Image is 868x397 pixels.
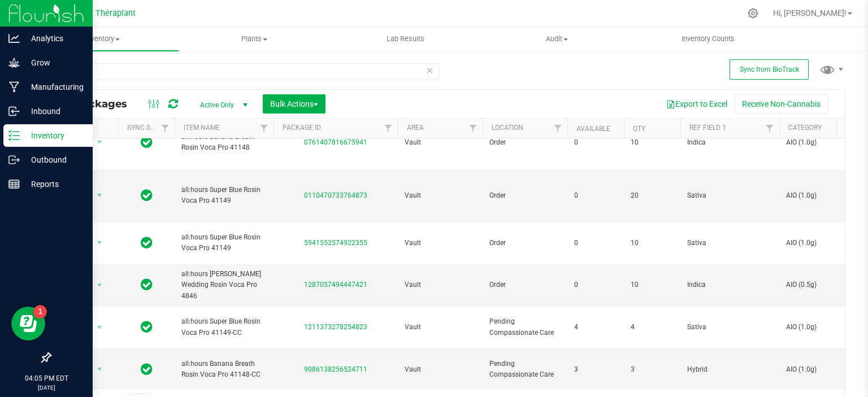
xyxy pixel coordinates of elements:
[141,134,153,150] span: In Sync
[405,137,476,148] span: Vault
[574,190,617,201] span: 0
[8,154,20,165] inline-svg: Outbound
[631,364,674,375] span: 3
[20,80,88,94] p: Manufacturing
[93,187,107,203] span: select
[687,280,772,290] span: Indica
[304,239,367,247] a: 5941552574922355
[405,322,476,333] span: Vault
[576,125,610,133] a: Available
[666,34,750,44] span: Inventory Counts
[8,178,20,190] inline-svg: Reports
[746,8,760,19] div: Manage settings
[304,365,367,373] a: 9086138256524711
[549,119,567,138] a: Filter
[687,137,772,148] span: Indica
[788,124,822,132] a: Category
[489,316,561,338] span: Pending Compassionate Care
[93,277,107,293] span: select
[11,307,45,341] iframe: Resource center
[181,185,267,206] span: all:hours Super Blue Rosin Voca Pro 41149
[426,63,433,78] span: Clear
[181,316,267,338] span: all:hours Super Blue Rosin Voca Pro 41149-CC
[20,177,88,191] p: Reports
[8,57,20,68] inline-svg: Grow
[631,322,674,333] span: 4
[633,125,645,133] a: Qty
[735,94,828,114] button: Receive Non-Cannabis
[740,66,799,73] span: Sync from BioTrack
[492,124,523,132] a: Location
[773,8,847,18] span: Hi, [PERSON_NAME]!
[631,280,674,290] span: 10
[141,361,153,377] span: In Sync
[489,137,561,148] span: Order
[464,119,483,138] a: Filter
[304,138,367,146] a: 0761407816675941
[489,359,561,380] span: Pending Compassionate Care
[481,27,632,51] a: Audit
[687,238,772,248] span: Sativa
[304,281,367,289] a: 1287057494447421
[405,280,476,290] span: Vault
[405,238,476,248] span: Vault
[181,132,267,153] span: all:hours Banana Breath Rosin Voca Pro 41148
[371,34,440,44] span: Lab Results
[574,364,617,375] span: 3
[330,27,481,51] a: Lab Results
[283,124,321,132] a: Package ID
[181,269,267,302] span: all:hours [PERSON_NAME] Wedding Rosin Voca Pro 4846
[304,191,367,199] a: 0110470733764873
[59,98,138,110] span: All Packages
[20,153,88,167] p: Outbound
[93,235,107,251] span: select
[687,322,772,333] span: Sativa
[141,235,153,251] span: In Sync
[93,134,107,150] span: select
[8,106,20,117] inline-svg: Inbound
[489,238,561,248] span: Order
[270,99,318,108] span: Bulk Actions
[5,373,88,383] p: 04:05 PM EDT
[141,277,153,293] span: In Sync
[489,190,561,201] span: Order
[407,124,424,132] a: Area
[179,34,329,44] span: Plants
[93,320,107,335] span: select
[50,63,439,80] input: Search Package ID, Item Name, SKU, Lot or Part Number...
[574,238,617,248] span: 0
[632,27,784,51] a: Inventory Counts
[184,124,220,132] a: Item Name
[304,323,367,331] a: 1211373278254823
[263,94,325,114] button: Bulk Actions
[27,34,179,44] span: Inventory
[574,280,617,290] span: 0
[659,94,735,114] button: Export to Excel
[5,383,88,392] p: [DATE]
[8,33,20,44] inline-svg: Analytics
[631,190,674,201] span: 20
[141,187,153,203] span: In Sync
[687,190,772,201] span: Sativa
[405,364,476,375] span: Vault
[687,364,772,375] span: Hybrid
[181,359,267,380] span: all:hours Banana Breath Rosin Voca Pro 41148-CC
[379,119,398,138] a: Filter
[20,104,88,118] p: Inbound
[127,124,171,132] a: Sync Status
[96,8,136,18] span: Theraplant
[156,119,175,138] a: Filter
[181,232,267,254] span: all:hours Super Blue Rosin Voca Pro 41149
[27,27,179,51] a: Inventory
[33,305,47,319] iframe: Resource center unread badge
[761,119,779,138] a: Filter
[631,238,674,248] span: 10
[689,124,726,132] a: Ref Field 1
[93,361,107,377] span: select
[20,129,88,142] p: Inventory
[255,119,274,138] a: Filter
[730,59,809,80] button: Sync from BioTrack
[20,32,88,45] p: Analytics
[631,137,674,148] span: 10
